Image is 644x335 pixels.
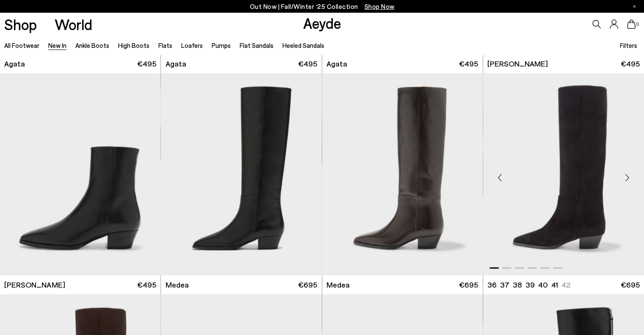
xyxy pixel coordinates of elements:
[326,280,350,290] span: Medea
[161,275,321,294] a: Medea €695
[166,58,186,69] span: Agata
[4,17,37,32] a: Shop
[621,58,640,69] span: €495
[483,73,644,275] img: Medea Suede Knee-High Boots
[620,42,637,49] span: Filters
[636,22,640,27] span: 0
[487,58,548,69] span: [PERSON_NAME]
[365,3,395,10] span: Navigate to /collections/new-in
[459,280,478,290] span: €695
[240,42,274,49] a: Flat Sandals
[250,1,395,12] p: Out Now | Fall/Winter ‘25 Collection
[326,58,347,69] span: Agata
[212,42,231,49] a: Pumps
[483,54,644,73] a: [PERSON_NAME] €495
[303,14,341,32] a: Aeyde
[161,54,321,73] a: Agata €495
[621,280,640,290] span: €695
[137,280,156,290] span: €495
[538,280,548,290] li: 40
[4,42,39,49] a: All Footwear
[158,42,172,49] a: Flats
[282,42,324,49] a: Heeled Sandals
[614,165,640,190] div: Next slide
[118,42,149,49] a: High Boots
[322,54,483,73] a: Agata €495
[487,165,513,190] div: Previous slide
[55,17,92,32] a: World
[487,280,568,290] ul: variant
[4,280,65,290] span: [PERSON_NAME]
[161,73,321,275] img: Medea Knee-High Boots
[166,280,189,290] span: Medea
[483,73,644,275] div: 1 / 6
[181,42,203,49] a: Loafers
[627,19,636,29] a: 0
[298,280,317,290] span: €695
[4,58,25,69] span: Agata
[48,42,66,49] a: New In
[525,280,535,290] li: 39
[483,73,644,275] a: 6 / 6 1 / 6 2 / 6 3 / 6 4 / 6 5 / 6 6 / 6 1 / 6 Next slide Previous slide
[459,58,478,69] span: €495
[298,58,317,69] span: €495
[483,275,644,294] a: 36 37 38 39 40 41 42 €695
[75,42,109,49] a: Ankle Boots
[137,58,156,69] span: €495
[513,280,522,290] li: 38
[487,280,497,290] li: 36
[551,280,558,290] li: 41
[322,275,483,294] a: Medea €695
[322,73,483,275] img: Medea Knee-High Boots
[500,280,509,290] li: 37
